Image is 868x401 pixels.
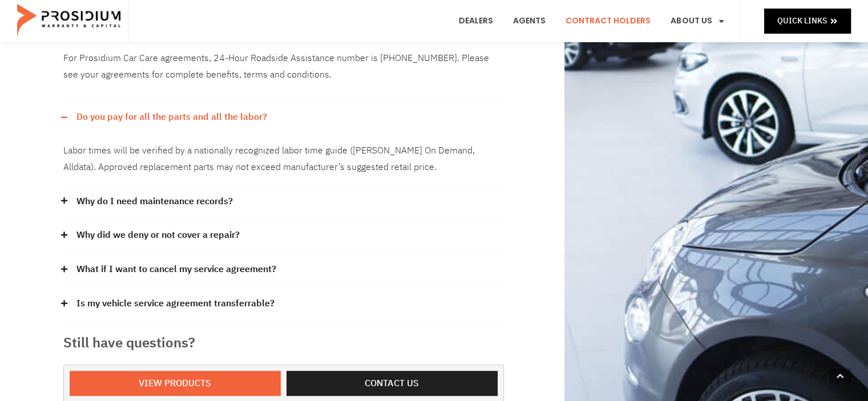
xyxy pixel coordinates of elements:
[63,100,504,134] div: Do you pay for all the parts and all the labor?
[76,295,274,312] a: Is my vehicle service agreement transferrable?
[76,193,233,210] a: Why do I need maintenance records?
[63,218,504,253] div: Why did we deny or not cover a repair?
[70,371,281,396] a: View Products
[63,185,504,219] div: Why do I need maintenance records?
[764,9,851,33] a: Quick Links
[63,287,504,321] div: Is my vehicle service agreement transferrable?
[63,253,504,287] div: What if I want to cancel my service agreement?
[365,375,419,392] span: Contact us
[777,14,827,28] span: Quick Links
[76,261,276,278] a: What if I want to cancel my service agreement?
[139,375,211,392] span: View Products
[63,333,504,353] h3: Still have questions?
[76,227,240,244] a: Why did we deny or not cover a repair?
[63,134,504,185] div: Do you pay for all the parts and all the labor?
[286,371,498,396] a: Contact us
[76,109,267,125] a: Do you pay for all the parts and all the labor?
